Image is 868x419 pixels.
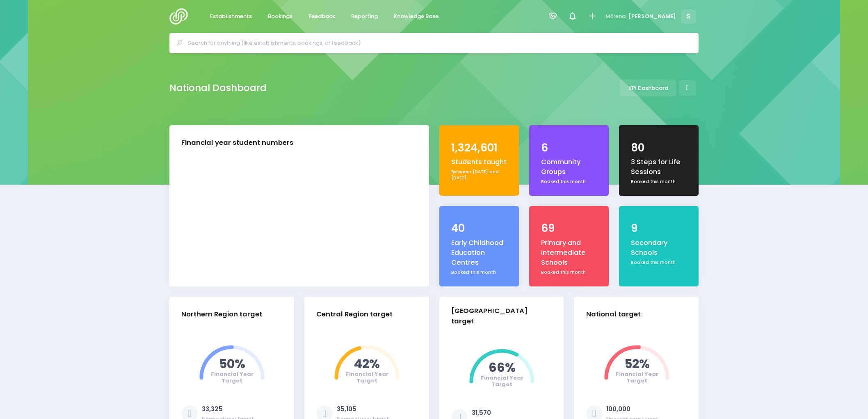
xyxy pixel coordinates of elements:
[203,9,258,25] a: Establishments
[202,405,223,413] a: 33,325
[351,12,378,21] span: Reporting
[316,309,393,320] div: Central Region target
[344,9,384,25] a: Reporting
[541,238,597,268] div: Primary and Intermediate Schools
[181,138,293,148] div: Financial year student numbers
[387,9,445,25] a: Knowledge Base
[188,37,687,49] input: Search for anything (like establishments, bookings, or feedback)
[631,179,687,185] div: Booked this month
[586,309,641,320] div: National target
[451,238,507,268] div: Early Childhood Education Centres
[210,12,252,21] span: Establishments
[308,12,335,21] span: Feedback
[451,157,507,167] div: Students taught
[631,140,687,156] div: 80
[541,220,597,236] div: 69
[337,405,356,413] a: 35,105
[631,259,687,266] div: Booked this month
[631,157,687,177] div: 3 Steps for Life Sessions
[394,12,439,21] span: Knowledge Base
[681,9,696,24] span: S
[451,140,507,156] div: 1,324,601
[541,179,597,185] div: Booked this month
[268,12,292,21] span: Bookings
[261,9,299,25] a: Bookings
[169,8,193,25] img: Logo
[605,12,627,21] span: Mōrena,
[541,157,597,177] div: Community Groups
[541,140,597,156] div: 6
[620,80,676,96] a: KPI Dashboard
[451,169,507,181] div: Between [DATE] and [DATE]
[541,269,597,276] div: Booked this month
[302,9,342,25] a: Feedback
[169,82,267,94] h2: National Dashboard
[628,12,676,21] span: [PERSON_NAME]
[631,238,687,258] div: Secondary Schools
[181,309,262,320] div: Northern Region target
[451,220,507,236] div: 40
[451,269,507,276] div: Booked this month
[451,306,545,327] div: [GEOGRAPHIC_DATA] target
[472,408,491,417] a: 31,570
[606,405,630,413] a: 100,000
[631,220,687,236] div: 9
